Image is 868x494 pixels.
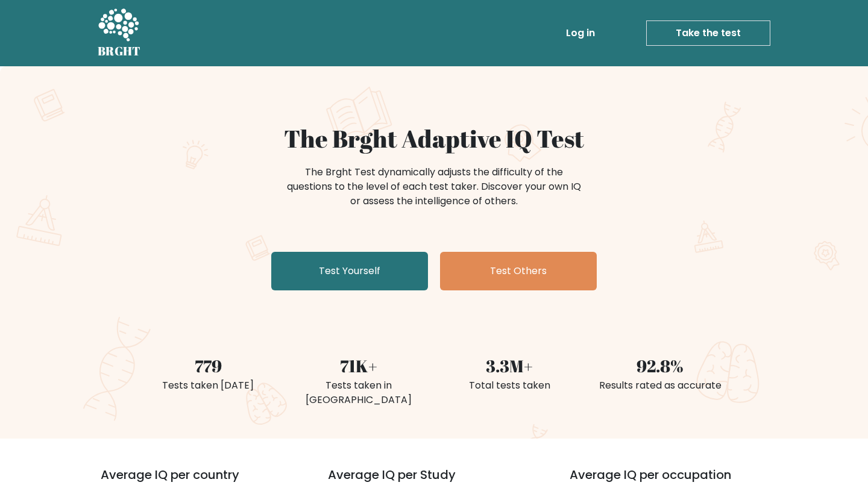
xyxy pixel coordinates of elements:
div: 71K+ [291,353,427,378]
div: Total tests taken [441,378,577,393]
div: The Brght Test dynamically adjusts the difficulty of the questions to the level of each test take... [283,165,585,208]
a: BRGHT [98,5,141,61]
div: 3.3M+ [441,353,577,378]
a: Test Yourself [271,252,428,290]
a: Take the test [646,20,770,46]
div: Tests taken [DATE] [140,378,276,393]
a: Test Others [440,252,597,290]
h5: BRGHT [98,44,141,58]
h1: The Brght Adaptive IQ Test [140,124,728,153]
a: Log in [561,21,600,45]
div: Results rated as accurate [592,378,728,393]
div: 92.8% [592,353,728,378]
div: Tests taken in [GEOGRAPHIC_DATA] [291,378,427,407]
div: 779 [140,353,276,378]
